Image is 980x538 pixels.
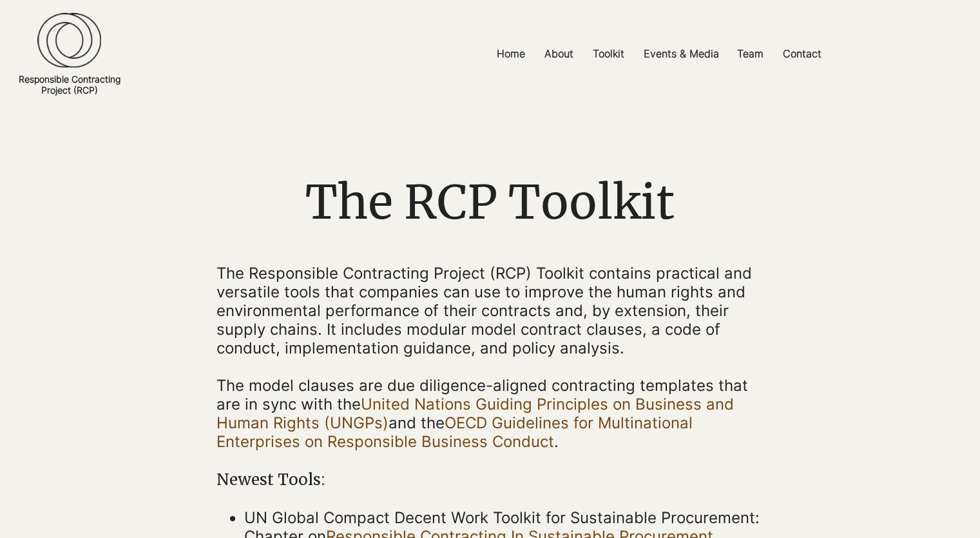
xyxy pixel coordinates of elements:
a: Toolkit [583,39,634,68]
a: Responsible ContractingProject (RCP) [19,74,120,95]
a: OECD Guidelines for Multinational Enterprises on Responsible Business Conduct [216,413,693,451]
a: Contact [773,39,831,68]
nav: Site [338,39,980,68]
p: Home [490,39,532,68]
p: About [538,39,580,68]
p: Contact [776,39,828,68]
p: Team [731,39,770,68]
a: Home [487,39,535,68]
p: Events & Media [637,39,725,68]
a: United Nations Guiding Principles on Business and Human Rights (UNGPs) [216,395,734,432]
a: Events & Media [634,39,727,68]
span: The RCP Toolkit [305,173,675,232]
span: Newest Tools: [216,470,325,490]
a: About [535,39,583,68]
p: Toolkit [586,39,631,68]
a: Team [727,39,773,68]
span: The Responsible Contracting Project (RCP) Toolkit contains practical and versatile tools that com... [216,264,752,357]
span: The model clauses are due diligence-aligned contracting templates that are in sync with the and t... [216,376,748,451]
